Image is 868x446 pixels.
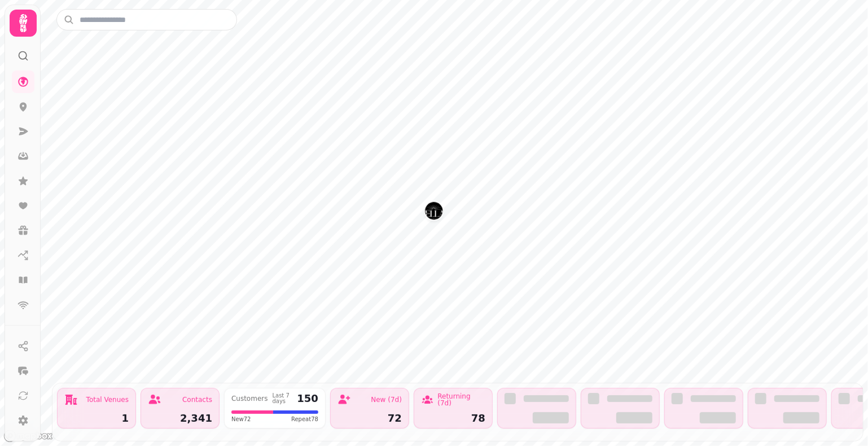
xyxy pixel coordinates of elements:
[425,202,443,220] button: Kellas Restaurant
[273,393,293,404] div: Last 7 days
[64,413,129,423] div: 1
[182,396,212,403] div: Contacts
[421,413,485,423] div: 78
[148,413,212,423] div: 2,341
[297,394,318,404] div: 150
[86,396,129,403] div: Total Venues
[425,202,443,223] div: Map marker
[231,415,251,423] span: New 72
[337,413,402,423] div: 72
[371,396,402,403] div: New (7d)
[3,430,53,443] a: Mapbox logo
[437,393,485,407] div: Returning (7d)
[231,395,268,402] div: Customers
[291,415,318,423] span: Repeat 78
